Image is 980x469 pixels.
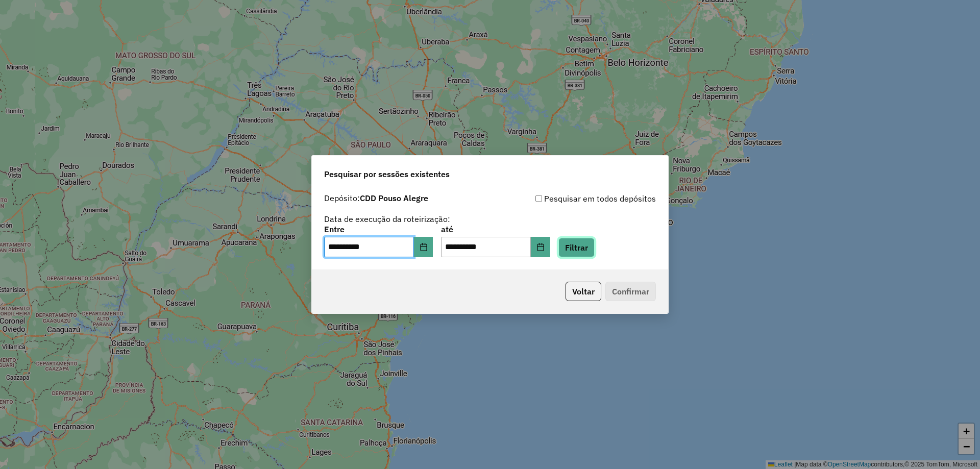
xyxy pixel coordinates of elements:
div: Pesquisar em todos depósitos [490,192,656,205]
button: Choose Date [414,237,433,257]
label: Data de execução da roteirização: [324,213,450,225]
label: até [441,223,550,235]
strong: CDD Pouso Alegre [360,193,428,203]
span: Pesquisar por sessões existentes [324,168,450,180]
label: Depósito: [324,192,428,204]
button: Voltar [566,282,601,301]
button: Filtrar [558,238,595,257]
label: Entre [324,223,433,235]
button: Choose Date [531,237,550,257]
